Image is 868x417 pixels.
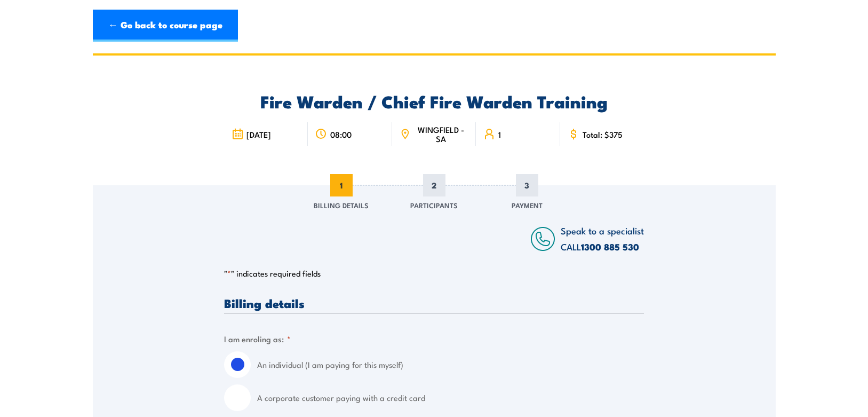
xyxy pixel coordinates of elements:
span: Total: $375 [583,130,623,139]
span: [DATE] [246,130,271,139]
a: ← Go back to course page [93,10,238,42]
span: 2 [423,174,445,196]
legend: I am enroling as: [224,333,291,345]
span: Speak to a specialist CALL [561,224,644,253]
label: A corporate customer paying with a credit card [257,384,644,411]
label: An individual (I am paying for this myself) [257,351,644,378]
span: Participants [410,200,458,210]
a: 1300 885 530 [581,240,639,254]
span: Billing Details [314,200,369,210]
h3: Billing details [224,297,644,309]
span: 08:00 [330,130,352,139]
span: 3 [516,174,538,196]
h2: Fire Warden / Chief Fire Warden Training [224,93,644,108]
span: Payment [512,200,543,210]
span: 1 [330,174,353,196]
p: " " indicates required fields [224,268,644,279]
span: 1 [498,130,501,139]
span: WINGFIELD - SA [413,125,468,143]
